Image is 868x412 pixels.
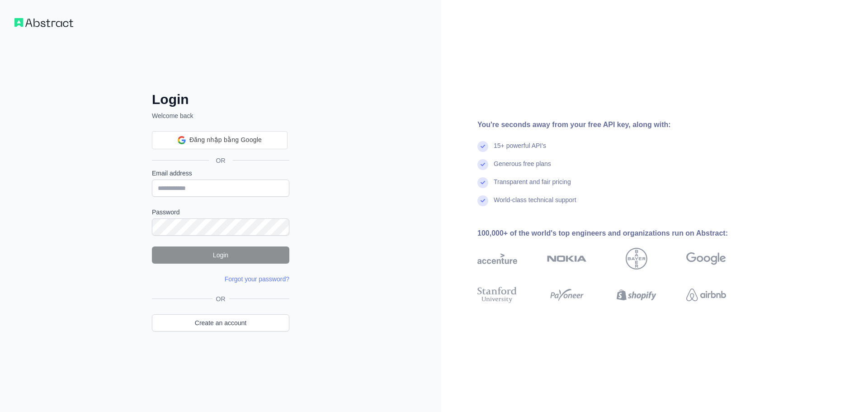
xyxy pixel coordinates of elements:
[152,111,289,120] p: Welcome back
[617,285,656,305] img: shopify
[477,141,488,152] img: check mark
[14,18,73,27] img: Workflow
[494,141,546,159] div: 15+ powerful API's
[212,294,229,303] span: OR
[152,131,288,149] div: Đăng nhập bằng Google
[189,135,262,145] span: Đăng nhập bằng Google
[626,248,647,270] img: bayer
[152,169,289,178] label: Email address
[547,285,587,305] img: payoneer
[494,195,576,213] div: World-class technical support
[152,246,289,264] button: Login
[477,285,517,305] img: stanford university
[209,156,233,165] span: OR
[477,177,488,188] img: check mark
[152,91,289,108] h2: Login
[152,208,289,217] label: Password
[686,285,726,305] img: airbnb
[547,248,587,270] img: nokia
[477,248,517,270] img: accenture
[477,228,755,239] div: 100,000+ of the world's top engineers and organizations run on Abstract:
[477,159,488,170] img: check mark
[152,314,289,331] a: Create an account
[477,119,755,130] div: You're seconds away from your free API key, along with:
[494,177,571,195] div: Transparent and fair pricing
[225,275,289,283] a: Forgot your password?
[477,195,488,206] img: check mark
[494,159,551,177] div: Generous free plans
[686,248,726,270] img: google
